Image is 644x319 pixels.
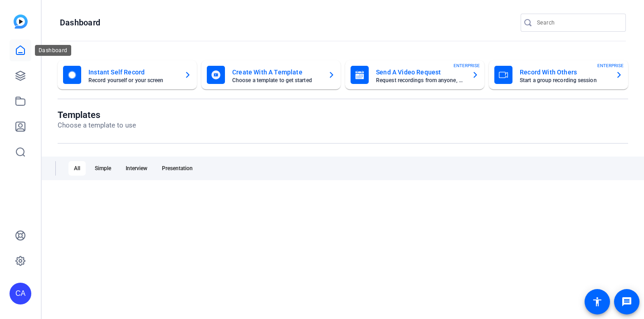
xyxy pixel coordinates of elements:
[537,17,619,28] input: Search
[232,78,321,83] mat-card-subtitle: Choose a template to get started
[14,15,28,29] img: blue-gradient.svg
[68,161,86,176] div: All
[35,45,71,56] div: Dashboard
[120,161,153,176] div: Interview
[201,60,341,89] button: Create With A TemplateChoose a template to get started
[376,78,464,83] mat-card-subtitle: Request recordings from anyone, anywhere
[489,60,628,89] button: Record With OthersStart a group recording sessionENTERPRISE
[376,67,464,78] mat-card-title: Send A Video Request
[60,17,100,28] h1: Dashboard
[520,78,608,83] mat-card-subtitle: Start a group recording session
[58,109,136,120] h1: Templates
[88,78,177,83] mat-card-subtitle: Record yourself or your screen
[621,296,632,307] mat-icon: message
[232,67,321,78] mat-card-title: Create With A Template
[454,62,480,69] span: ENTERPRISE
[58,60,197,89] button: Instant Self RecordRecord yourself or your screen
[345,60,484,89] button: Send A Video RequestRequest recordings from anyone, anywhereENTERPRISE
[597,62,624,69] span: ENTERPRISE
[58,120,136,131] p: Choose a template to use
[592,296,603,307] mat-icon: accessibility
[10,283,31,304] div: CA
[89,161,117,176] div: Simple
[156,161,198,176] div: Presentation
[520,67,608,78] mat-card-title: Record With Others
[88,67,177,78] mat-card-title: Instant Self Record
